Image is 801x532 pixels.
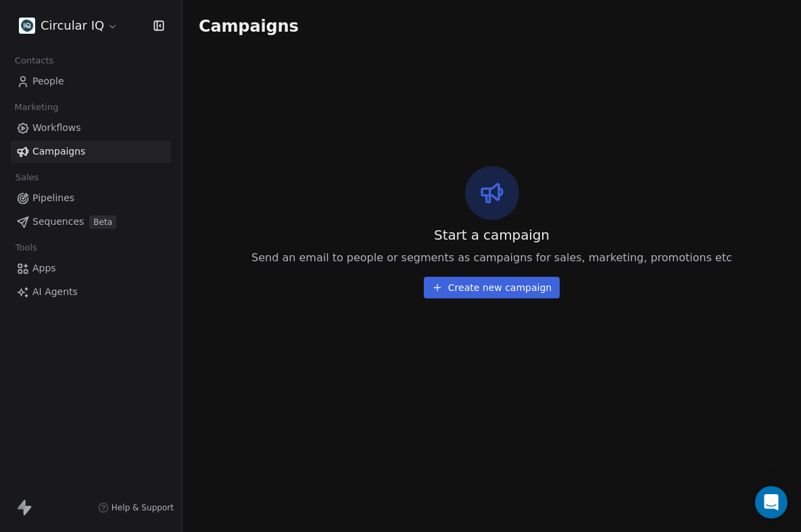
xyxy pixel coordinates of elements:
span: Marketing [9,97,64,117]
a: AI Agents [11,281,171,303]
a: Workflows [11,117,171,139]
span: Sequences [32,215,84,229]
span: Campaigns [32,144,85,159]
button: Circular IQ [16,14,121,37]
span: Contacts [9,51,59,71]
div: Open Intercom Messenger [755,486,787,518]
a: Help & Support [98,502,174,513]
a: SequencesBeta [11,211,171,233]
span: Campaigns [199,16,299,35]
span: Sales [9,167,45,188]
span: People [32,74,64,88]
a: Apps [11,257,171,280]
span: Apps [32,261,56,275]
img: Linlkedin%20LogoMark.png [19,18,35,34]
span: Help & Support [112,502,174,513]
span: Workflows [32,121,81,135]
span: Tools [9,238,43,258]
button: Create new campaign [424,277,560,298]
span: Pipelines [32,191,74,205]
a: People [11,70,171,92]
a: Pipelines [11,187,171,209]
span: Circular IQ [41,17,104,34]
span: Beta [89,215,116,229]
a: Campaigns [11,140,171,163]
span: Start a campaign [434,225,550,244]
span: AI Agents [32,285,78,299]
span: Send an email to people or segments as campaigns for sales, marketing, promotions etc [251,250,732,266]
